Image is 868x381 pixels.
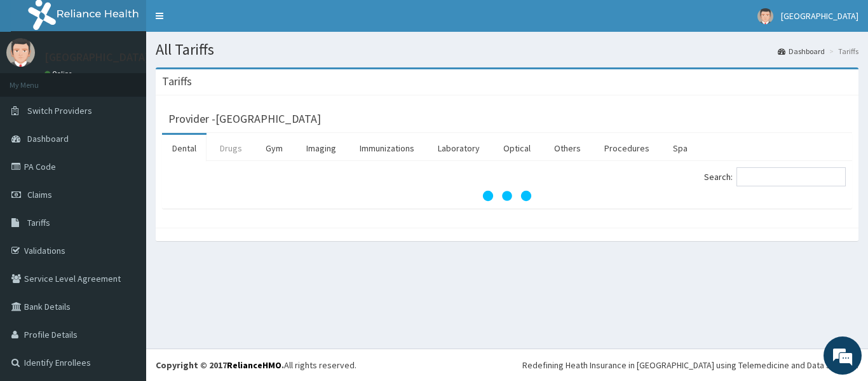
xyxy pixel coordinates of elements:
a: Laboratory [428,135,490,162]
div: Redefining Heath Insurance in [GEOGRAPHIC_DATA] using Telemedicine and Data Science! [522,359,858,371]
a: Imaging [296,135,346,162]
span: Tariffs [27,217,50,228]
a: Drugs [210,135,252,162]
span: [GEOGRAPHIC_DATA] [781,10,858,22]
a: Procedures [594,135,660,162]
a: Immunizations [349,135,424,162]
a: Others [544,135,591,162]
span: Dashboard [27,133,69,144]
strong: Copyright © 2017 . [156,359,284,371]
a: Gym [255,135,293,162]
footer: All rights reserved. [146,349,868,381]
a: Optical [493,135,541,162]
a: Dashboard [778,46,825,57]
h1: All Tariffs [156,41,858,58]
label: Search: [704,167,846,186]
h3: Provider - [GEOGRAPHIC_DATA] [168,113,321,125]
h3: Tariffs [162,76,192,87]
span: Claims [27,189,52,200]
img: User Image [757,8,773,24]
li: Tariffs [826,46,858,57]
a: Online [44,69,75,78]
svg: audio-loading [482,170,532,221]
a: Spa [663,135,698,162]
input: Search: [736,167,846,186]
a: Dental [162,135,207,162]
p: [GEOGRAPHIC_DATA] [44,52,149,63]
img: User Image [6,38,35,67]
a: RelianceHMO [227,359,281,371]
span: Switch Providers [27,105,92,116]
